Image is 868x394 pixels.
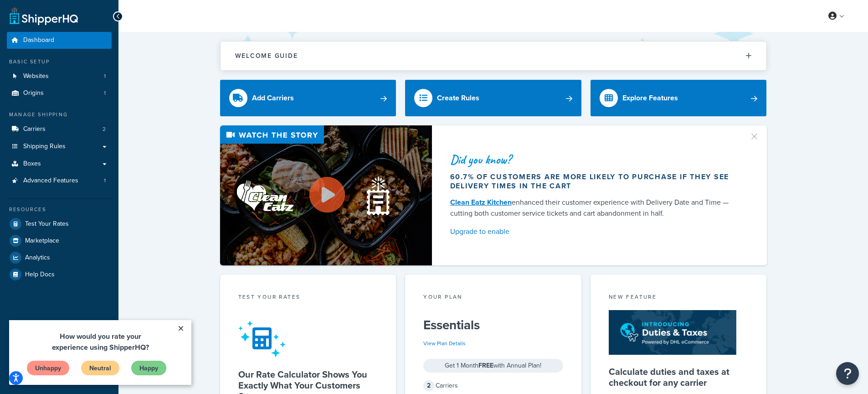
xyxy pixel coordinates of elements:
li: Carriers [7,121,112,138]
div: Your Plan [423,293,563,303]
a: View Plan Details [423,339,466,347]
span: 1 [104,89,106,97]
a: Marketplace [7,233,112,249]
li: Websites [7,68,112,85]
a: Add Carriers [220,80,396,116]
span: Dashboard [23,36,54,44]
button: Open Resource Center [836,362,859,385]
div: Create Rules [437,92,479,104]
a: Neutral [72,40,111,56]
div: Explore Features [622,92,678,104]
span: Advanced Features [23,177,78,185]
button: Welcome Guide [221,41,766,70]
h5: Calculate duties and taxes at checkout for any carrier [609,366,749,388]
span: Boxes [23,160,41,168]
span: Carriers [23,125,46,133]
div: Did you know? [450,153,738,166]
a: Test Your Rates [7,216,112,232]
span: Analytics [25,254,50,262]
span: 2 [103,125,106,133]
span: Test Your Rates [25,220,69,228]
div: Manage Shipping [7,111,112,119]
span: Shipping Rules [23,143,66,150]
span: 1 [104,177,106,185]
a: Analytics [7,249,112,266]
a: Boxes [7,156,112,172]
a: Clean Eatz Kitchen [450,197,512,207]
img: Video thumbnail [220,125,432,265]
a: Origins1 [7,85,112,102]
a: Explore Features [591,80,767,116]
h5: Essentials [423,318,563,332]
div: 60.7% of customers are more likely to purchase if they see delivery times in the cart [450,172,738,191]
div: New Feature [609,293,749,303]
span: Origins [23,89,44,97]
div: Get 1 Month with Annual Plan! [423,359,563,373]
span: Websites [23,73,49,80]
span: Help Docs [25,271,55,279]
div: Basic Setup [7,58,112,66]
a: Unhappy [17,40,61,56]
a: Carriers2 [7,121,112,138]
div: Resources [7,206,112,213]
div: Test your rates [238,293,378,303]
span: How would you rate your experience using ShipperHQ? [43,11,140,32]
span: 2 [423,380,434,391]
strong: FREE [478,361,493,370]
a: Create Rules [405,80,581,116]
span: Marketplace [25,237,59,245]
div: enhanced their customer experience with Delivery Date and Time — cutting both customer service ti... [450,197,738,219]
h2: Welcome Guide [235,52,298,59]
a: Shipping Rules [7,138,112,155]
a: Help Docs [7,266,112,283]
a: Happy [122,40,158,56]
li: Origins [7,85,112,102]
a: Upgrade to enable [450,225,738,238]
a: Websites1 [7,68,112,85]
a: Dashboard [7,32,112,49]
div: Carriers [423,379,563,392]
li: Advanced Features [7,172,112,189]
span: 1 [104,73,106,80]
div: Add Carriers [252,92,294,104]
a: Advanced Features1 [7,172,112,189]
